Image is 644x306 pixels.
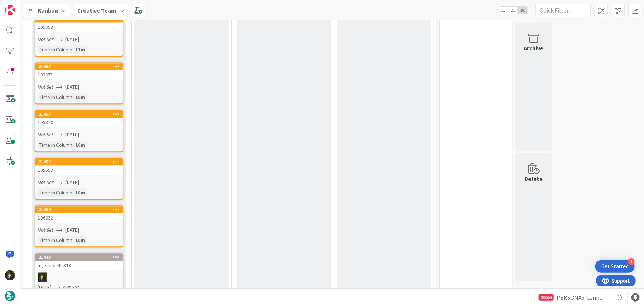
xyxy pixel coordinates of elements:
[72,188,73,197] span: :
[35,206,123,222] div: 21460106032
[38,131,54,138] i: Not Set
[38,236,72,244] div: Time in Column
[35,158,123,200] a: 21459105553Not Set[DATE]Time in Column:10m
[38,283,51,291] span: [DATE]
[38,6,58,15] span: Kanban
[39,112,123,117] div: 21458
[72,236,73,244] span: :
[77,7,116,14] b: Creative Team
[38,36,54,42] i: Not Set
[65,178,79,186] span: [DATE]
[5,291,15,301] img: avatar
[38,188,72,197] div: Time in Column
[63,284,79,290] i: Not Set
[35,111,123,118] div: 21458
[508,7,518,14] span: 2x
[35,111,123,127] div: 21458105370
[38,179,54,186] i: Not Set
[35,70,123,79] div: 103071
[65,226,79,234] span: [DATE]
[35,63,123,70] div: 21457
[525,174,543,183] div: Delete
[39,207,123,212] div: 21460
[16,1,34,10] span: Support
[38,272,47,282] img: MC
[35,159,123,175] div: 21459105553
[35,110,123,152] a: 21458105370Not Set[DATE]Time in Column:10m
[73,45,87,54] div: 11m
[65,131,79,139] span: [DATE]
[498,7,508,14] span: 1x
[38,84,54,90] i: Not Set
[39,64,123,69] div: 21457
[65,35,79,43] span: [DATE]
[35,63,123,79] div: 21457103071
[65,83,79,91] span: [DATE]
[35,165,123,175] div: 105553
[38,227,54,233] i: Not Set
[539,294,554,301] div: 20054
[72,93,73,101] span: :
[72,45,73,54] span: :
[38,45,72,54] div: Time in Column
[39,255,123,260] div: 21443
[73,141,87,149] div: 10m
[601,263,629,270] div: Get Started
[35,261,123,270] div: agendar NL 318
[35,253,123,305] a: 21443agendar NL 318MC[DATE]Not Set
[35,159,123,165] div: 21459
[35,205,123,247] a: 21460106032Not Set[DATE]Time in Column:10m
[72,141,73,149] span: :
[557,293,603,302] span: PERSONAS: Lenno
[73,188,87,197] div: 10m
[35,22,123,32] div: 105058
[73,93,87,101] div: 10m
[524,44,544,52] div: Archive
[35,206,123,213] div: 21460
[35,254,123,261] div: 21443
[35,118,123,127] div: 105370
[35,254,123,270] div: 21443agendar NL 318
[73,236,87,244] div: 10m
[535,4,591,17] input: Quick Filter...
[35,15,123,57] a: 21456105058Not Set[DATE]Time in Column:11m
[38,93,72,101] div: Time in Column
[5,5,15,15] img: Visit kanbanzone.com
[628,258,635,265] div: 4
[39,159,123,164] div: 21459
[518,7,528,14] span: 3x
[35,213,123,222] div: 106032
[35,62,123,104] a: 21457103071Not Set[DATE]Time in Column:10m
[595,260,635,273] div: Open Get Started checklist, remaining modules: 4
[5,270,15,280] img: MC
[35,16,123,32] div: 21456105058
[35,272,123,282] div: MC
[38,141,72,149] div: Time in Column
